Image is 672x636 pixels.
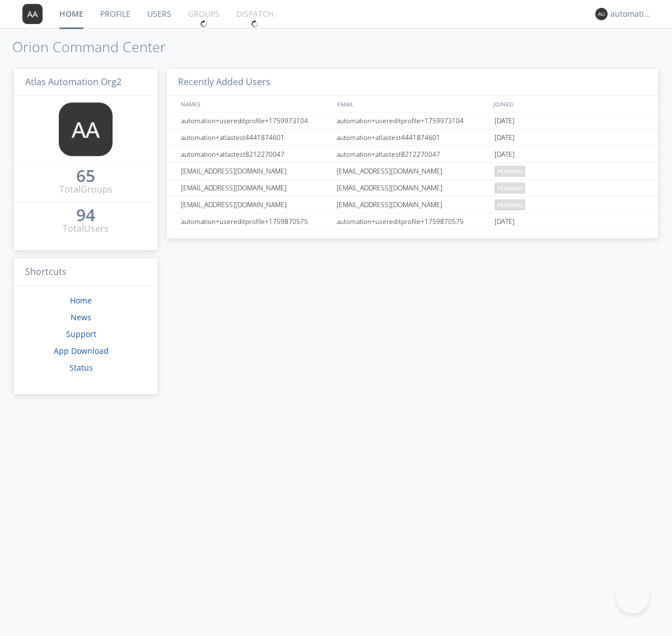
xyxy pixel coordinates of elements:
span: [DATE] [494,129,515,146]
div: automation+atlastest8212270047 [178,146,333,162]
a: [EMAIL_ADDRESS][DOMAIN_NAME][EMAIL_ADDRESS][DOMAIN_NAME]pending [167,197,658,213]
div: [EMAIL_ADDRESS][DOMAIN_NAME] [178,197,333,213]
span: [DATE] [494,113,515,129]
div: [EMAIL_ADDRESS][DOMAIN_NAME] [178,180,333,196]
div: [EMAIL_ADDRESS][DOMAIN_NAME] [334,197,492,213]
iframe: Toggle Customer Support [616,580,650,614]
img: 373638.png [595,8,608,20]
div: automation+atlas0004+org2 [610,8,652,20]
span: Atlas Automation Org2 [25,76,122,88]
h3: Recently Added Users [167,69,658,96]
a: [EMAIL_ADDRESS][DOMAIN_NAME][EMAIL_ADDRESS][DOMAIN_NAME]pending [167,180,658,197]
div: [EMAIL_ADDRESS][DOMAIN_NAME] [334,180,492,196]
div: automation+atlastest8212270047 [334,146,492,162]
a: News [71,312,91,322]
div: 94 [76,209,95,221]
div: [EMAIL_ADDRESS][DOMAIN_NAME] [334,163,492,179]
div: automation+atlastest4441874601 [334,129,492,146]
h3: Shortcuts [14,259,157,286]
div: automation+usereditprofile+1759973104 [178,113,333,129]
div: NAMES [178,96,332,112]
a: App Download [54,345,109,356]
div: [EMAIL_ADDRESS][DOMAIN_NAME] [178,163,333,179]
a: Status [69,362,93,373]
img: spin.svg [200,20,208,28]
a: Support [66,329,96,339]
div: automation+atlastest4441874601 [178,129,333,146]
div: Total Groups [59,183,113,196]
a: automation+usereditprofile+1759870575automation+usereditprofile+1759870575[DATE] [167,213,658,230]
div: automation+usereditprofile+1759973104 [334,113,492,129]
a: automation+usereditprofile+1759973104automation+usereditprofile+1759973104[DATE] [167,113,658,129]
a: automation+atlastest8212270047automation+atlastest8212270047[DATE] [167,146,658,163]
a: 65 [76,170,95,183]
div: Total Users [63,222,109,235]
span: [DATE] [494,213,515,230]
div: JOINED [491,96,647,112]
img: spin.svg [251,20,259,28]
img: 373638.png [22,4,43,24]
span: pending [494,199,525,211]
span: pending [494,166,525,177]
a: automation+atlastest4441874601automation+atlastest4441874601[DATE] [167,129,658,146]
div: EMAIL [334,96,491,112]
span: pending [494,183,525,194]
img: 373638.png [59,102,113,156]
a: Home [70,295,92,306]
div: automation+usereditprofile+1759870575 [178,213,333,230]
span: [DATE] [494,146,515,163]
a: 94 [76,209,95,222]
div: 65 [76,170,95,181]
div: automation+usereditprofile+1759870575 [334,213,492,230]
a: [EMAIL_ADDRESS][DOMAIN_NAME][EMAIL_ADDRESS][DOMAIN_NAME]pending [167,163,658,180]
